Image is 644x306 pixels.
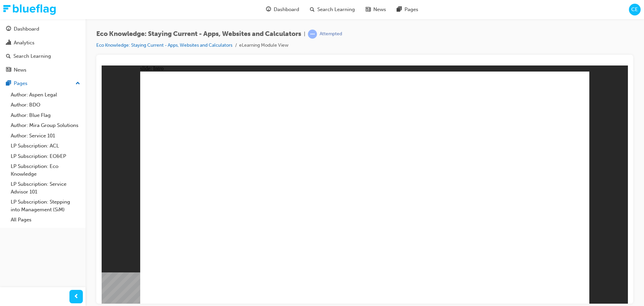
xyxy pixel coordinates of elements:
span: up-icon [75,79,80,88]
span: pages-icon [397,5,402,14]
span: News [373,6,386,13]
a: Author: BDO [8,100,83,110]
span: guage-icon [266,5,271,14]
a: search-iconSearch Learning [305,3,360,16]
div: Dashboard [14,25,39,33]
button: CE [629,4,641,15]
span: Pages [405,6,418,13]
div: Attempted [320,31,342,37]
a: Dashboard [3,23,83,35]
a: LP Subscription: Eco Knowledge [8,161,83,179]
li: eLearning Module View [239,42,288,49]
a: guage-iconDashboard [261,3,305,16]
a: News [3,64,83,76]
a: All Pages [8,215,83,225]
img: Trak [3,4,56,15]
button: Pages [3,77,83,90]
span: learningRecordVerb_ATTEMPT-icon [308,30,317,39]
span: pages-icon [6,81,11,87]
a: LP Subscription: ACL [8,141,83,151]
span: news-icon [366,5,371,14]
span: CE [631,6,638,13]
a: LP Subscription: Service Advisor 101 [8,179,83,197]
a: Author: Mira Group Solutions [8,120,83,131]
span: prev-icon [74,293,79,301]
a: Author: Aspen Legal [8,90,83,100]
div: Search Learning [13,52,51,60]
a: pages-iconPages [391,3,424,16]
a: LP Subscription: Stepping into Management (SiM) [8,197,83,215]
span: chart-icon [6,40,11,46]
span: Dashboard [274,6,299,13]
span: Eco Knowledge: Staying Current - Apps, Websites and Calculators [96,30,301,38]
div: Pages [14,80,28,87]
span: search-icon [6,53,11,59]
span: guage-icon [6,26,11,32]
a: news-iconNews [360,3,391,16]
a: Analytics [3,37,83,49]
span: news-icon [6,67,11,73]
span: search-icon [310,5,315,14]
div: News [14,66,26,74]
button: DashboardAnalyticsSearch LearningNews [3,21,83,77]
span: | [304,30,305,38]
span: Search Learning [317,6,355,13]
a: Author: Blue Flag [8,110,83,121]
a: Search Learning [3,50,83,62]
a: Eco Knowledge: Staying Current - Apps, Websites and Calculators [96,42,232,48]
a: Author: Service 101 [8,131,83,141]
a: LP Subscription: EO&EP [8,151,83,162]
div: Analytics [14,39,35,47]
